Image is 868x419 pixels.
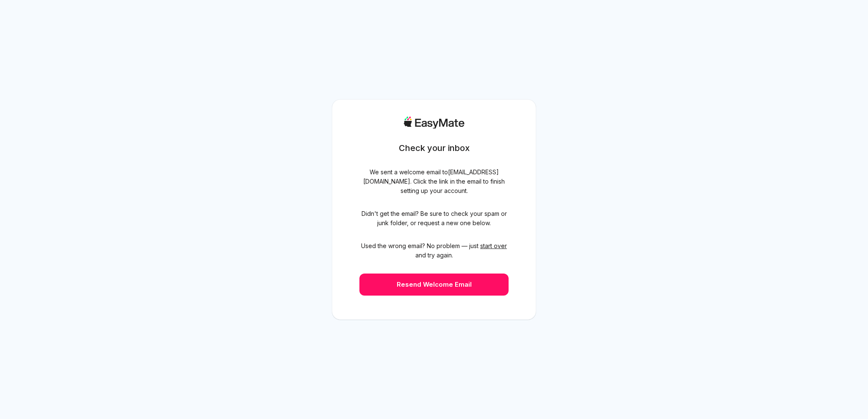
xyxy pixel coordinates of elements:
[359,241,509,260] span: Used the wrong email? No problem — just and try again.
[359,209,509,228] span: Didn't get the email? Be sure to check your spam or junk folder, or request a new one below.
[359,168,509,196] span: We sent a welcome email to [EMAIL_ADDRESS][DOMAIN_NAME] . Click the link in the email to finish s...
[399,142,470,154] h1: Check your inbox
[359,274,509,296] button: Resend Welcome Email
[480,241,507,251] button: start over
